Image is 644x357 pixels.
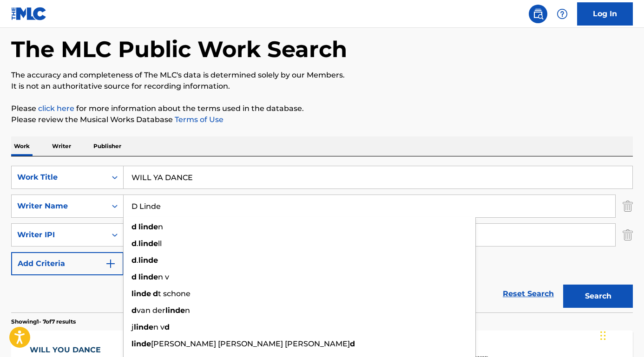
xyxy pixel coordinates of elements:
[11,70,633,81] p: The accuracy and completeness of The MLC's data is determined solely by our Members.
[30,344,117,356] div: WILL YOU DANCE
[91,136,124,156] p: Publisher
[158,289,191,298] span: t schone
[11,252,124,275] button: Add Criteria
[131,306,137,315] strong: d
[11,166,633,312] form: Search Form
[17,172,101,183] div: Work Title
[131,289,151,298] strong: linde
[557,8,568,19] img: help
[158,273,169,281] span: n v
[131,339,151,348] strong: linde
[185,306,190,315] span: n
[137,306,165,315] span: van der
[137,239,138,248] span: .
[138,239,158,248] strong: linde
[350,339,355,348] strong: d
[134,323,153,331] strong: linde
[598,312,644,357] div: Widget de chat
[11,318,76,326] p: Showing 1 - 7 of 7 results
[563,285,633,308] button: Search
[598,312,644,357] iframe: Chat Widget
[529,5,547,23] a: Public Search
[11,7,47,20] img: MLC Logo
[131,222,137,231] strong: d
[164,323,170,331] strong: d
[623,223,633,247] img: Delete Criterion
[138,256,158,265] strong: linde
[498,284,559,304] a: Reset Search
[138,222,158,231] strong: linde
[153,323,164,331] span: n v
[11,81,633,92] p: It is not an authoritative source for recording information.
[153,289,158,298] strong: d
[553,5,572,23] div: Help
[17,229,101,240] div: Writer IPI
[158,222,163,231] span: n
[137,256,138,265] span: .
[138,273,158,281] strong: linde
[131,256,137,265] strong: d
[17,201,101,212] div: Writer Name
[158,239,162,248] span: ll
[105,258,116,269] img: 9d2ae6d4665cec9f34b9.svg
[49,136,74,156] p: Writer
[11,35,347,63] h1: The MLC Public Work Search
[623,195,633,218] img: Delete Criterion
[38,104,74,113] a: click here
[131,323,134,331] span: j
[131,273,137,281] strong: d
[11,114,633,125] p: Please review the Musical Works Database
[173,115,223,124] a: Terms of Use
[165,306,185,315] strong: linde
[11,136,33,156] p: Work
[600,322,606,350] div: Glisser
[11,103,633,114] p: Please for more information about the terms used in the database.
[532,8,544,19] img: search
[131,239,137,248] strong: d
[577,2,633,26] a: Log In
[151,339,350,348] span: [PERSON_NAME] [PERSON_NAME] [PERSON_NAME]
